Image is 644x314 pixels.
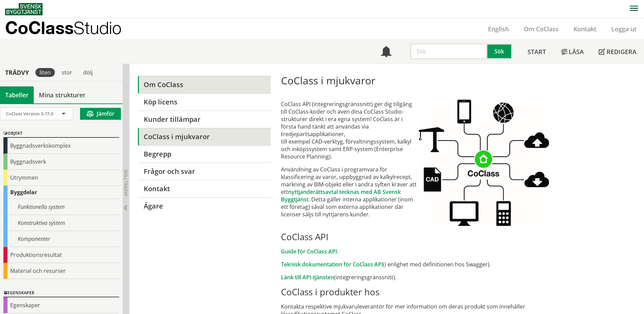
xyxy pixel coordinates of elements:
[3,138,119,154] div: Byggnadsverkskomplex
[281,248,556,255] p: .
[281,248,337,255] a: Guide för CoClass API
[79,68,97,77] div: dölj
[3,199,119,215] div: Funktionella system
[6,111,53,117] span: CoClass Version 3.17.0
[74,18,122,38] span: Studio
[516,25,566,33] a: Om CoClass
[566,25,604,33] a: Kontakt
[569,48,584,56] span: Läsa
[3,170,119,186] div: Utrymmen
[604,25,644,33] a: Logga ut
[281,274,334,281] a: Länk till API-tjänsten
[3,297,119,313] div: Egenskaper
[528,48,546,56] span: Start
[607,48,637,56] span: Redigera
[138,128,270,145] a: CoClass i mjukvaror
[281,261,556,268] p: (i enlighet med definitionen hos Swagger).
[281,188,401,203] a: nyttjanderättsavtal tecknas med AB Svensk Byggtjänst
[58,68,76,77] div: stor
[35,68,55,77] div: liten
[34,86,91,103] a: Mina strukturer
[138,197,270,215] a: Ägare
[138,76,270,93] a: Om CoClass
[138,93,270,111] a: Köp licens
[138,180,270,197] a: Kontakt
[3,130,119,138] div: Objekt
[138,111,270,128] a: Kunder tillämpar
[520,40,553,64] a: Start
[138,163,270,180] a: Frågor och svar
[591,40,644,64] a: Redigera
[281,261,383,268] a: Teknisk dokumentation för CoClass API
[1,69,33,76] div: Trädvy
[281,274,556,281] p: (integreringsgränssnitt).
[3,263,119,279] div: Material och resurser
[281,75,556,87] h1: CoClass i mjukvaror
[419,100,549,226] img: CoClassAPI.jpg
[5,18,136,39] a: CoClassStudio
[3,231,119,247] div: Komponenter
[123,170,129,196] span: Dölj trädvy
[481,25,516,33] a: English
[3,289,119,297] div: Egenskaper
[281,166,419,218] p: Användning av CoClass i programvara för klassificering av varor, uppbyggnad av kalkylrecept, märk...
[138,145,270,163] a: Begrepp
[5,24,122,32] p: CoClass
[487,43,513,60] button: Sök
[3,186,119,199] div: Byggdelar
[281,100,419,160] p: CoClass API (integreringsgränssnitt) ger dig tillgång till CoClass-koder och även dina CoClass St...
[3,215,119,231] div: Konstruktiva system
[381,47,392,58] span: Notifikationer
[3,154,119,170] div: Byggnadsverk
[5,3,43,15] img: Svensk Byggtjänst
[3,247,119,263] div: Produktionsresultat
[281,286,556,297] h2: CoClass i produkter hos
[410,43,487,60] input: Sök
[553,40,591,64] a: Läsa
[80,108,121,120] button: Jämför
[281,231,556,242] h2: CoClass API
